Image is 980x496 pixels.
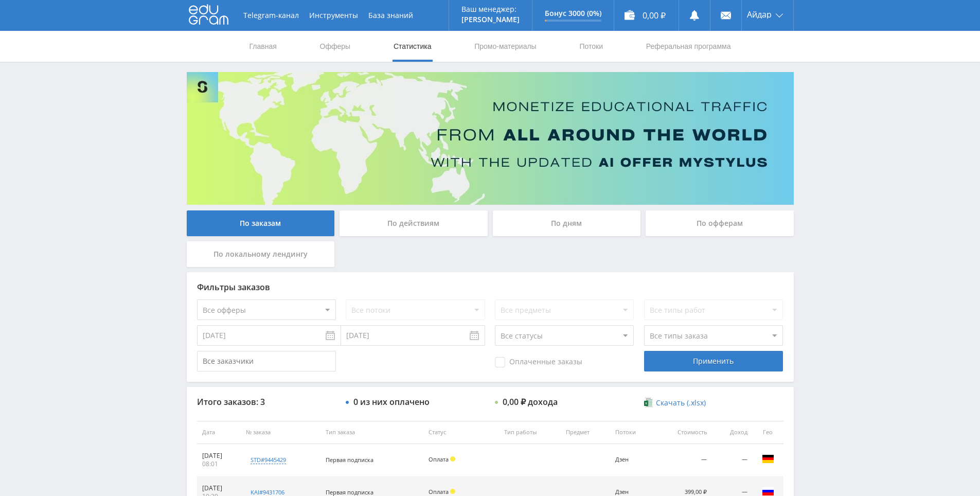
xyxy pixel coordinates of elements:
div: Дзен [615,456,650,463]
th: Доход [712,421,752,444]
img: Banner [187,72,794,205]
span: Скачать (.xlsx) [656,399,706,407]
span: Холд [450,489,455,494]
div: 0 из них оплачено [353,397,430,406]
th: Потоки [610,421,655,444]
div: Дзен [615,489,650,495]
a: Потоки [578,31,604,62]
span: Оплата [429,488,449,495]
th: Тип работы [499,421,561,444]
img: xlsx [644,397,653,408]
a: Статистика [393,31,433,62]
th: Тип заказа [320,421,423,444]
div: Применить [644,351,783,371]
p: Ваш менеджер: [461,5,520,13]
span: Айдар [747,10,772,19]
a: Реферальная программа [645,31,732,62]
th: Статус [423,421,498,444]
span: Первая подписка [326,456,373,464]
a: Скачать (.xlsx) [644,398,706,408]
div: Фильтры заказов [197,282,783,292]
img: deu.png [762,453,774,465]
div: 0,00 ₽ дохода [503,397,558,406]
th: Предмет [561,421,610,444]
input: Все заказчики [197,351,336,371]
div: Итого заказов: 3 [197,397,336,406]
p: Бонус 3000 (0%) [545,9,601,17]
span: Первая подписка [326,488,373,496]
div: По дням [493,210,641,236]
a: Офферы [319,31,352,62]
span: Оплата [429,455,449,463]
td: — [712,444,752,476]
span: Оплаченные заказы [495,357,582,367]
th: Дата [197,421,241,444]
a: Главная [248,31,278,62]
div: 08:01 [202,460,236,468]
th: Стоимость [655,421,712,444]
div: std#9445429 [251,456,286,464]
a: Промо-материалы [473,31,537,62]
div: По действиям [340,210,488,236]
th: Гео [753,421,783,444]
div: По офферам [646,210,794,236]
th: № заказа [241,421,320,444]
span: Холд [450,456,455,462]
div: [DATE] [202,452,236,460]
div: [DATE] [202,484,236,492]
div: По заказам [187,210,335,236]
div: По локальному лендингу [187,241,335,267]
p: [PERSON_NAME] [461,15,520,24]
td: — [655,444,712,476]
